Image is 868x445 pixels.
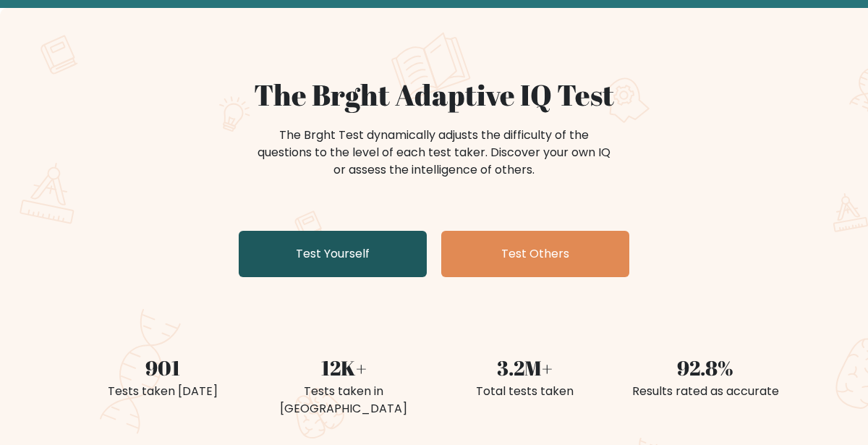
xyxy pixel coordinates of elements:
div: The Brght Test dynamically adjusts the difficulty of the questions to the level of each test take... [253,127,615,179]
div: Total tests taken [443,383,606,400]
div: 901 [81,352,244,383]
div: 92.8% [624,352,787,383]
h1: The Brght Adaptive IQ Test [81,77,787,112]
div: Tests taken [DATE] [81,383,244,400]
div: 12K+ [262,352,425,383]
div: Tests taken in [GEOGRAPHIC_DATA] [262,383,425,418]
div: 3.2M+ [443,352,606,383]
a: Test Yourself [239,231,427,277]
div: Results rated as accurate [624,383,787,400]
a: Test Others [441,231,629,277]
